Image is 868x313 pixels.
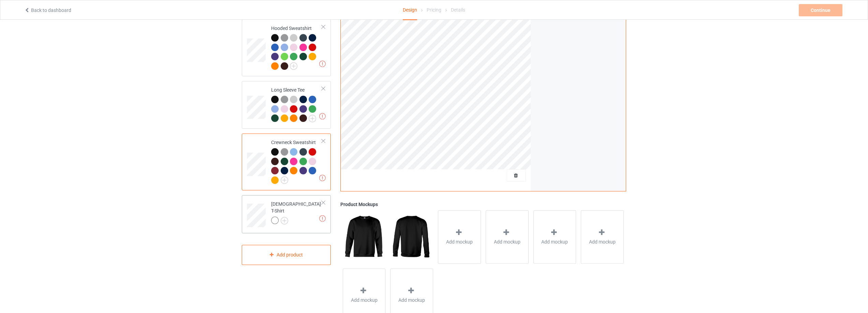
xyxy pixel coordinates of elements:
img: svg+xml;base64,PD94bWwgdmVyc2lvbj0iMS4wIiBlbmNvZGluZz0iVVRGLTgiPz4KPHN2ZyB3aWR0aD0iMjJweCIgaGVpZ2... [290,62,297,70]
img: regular.jpg [343,210,385,263]
div: Long Sleeve Tee [242,81,331,129]
div: Hooded Sweatshirt [271,25,322,69]
div: Pricing [427,0,441,19]
span: Add mockup [398,297,425,303]
div: [DEMOGRAPHIC_DATA] T-Shirt [271,201,322,224]
div: Design [403,0,417,20]
img: exclamation icon [319,61,326,67]
span: Add mockup [541,238,568,245]
img: svg+xml;base64,PD94bWwgdmVyc2lvbj0iMS4wIiBlbmNvZGluZz0iVVRGLTgiPz4KPHN2ZyB3aWR0aD0iMjJweCIgaGVpZ2... [309,115,316,122]
img: svg+xml;base64,PD94bWwgdmVyc2lvbj0iMS4wIiBlbmNvZGluZz0iVVRGLTgiPz4KPHN2ZyB3aWR0aD0iMjJweCIgaGVpZ2... [281,176,288,184]
span: Add mockup [589,238,616,245]
div: Add mockup [533,210,576,264]
a: Back to dashboard [24,7,71,13]
img: exclamation icon [319,215,326,222]
div: Add mockup [486,210,529,264]
div: Add mockup [581,210,624,264]
div: Add mockup [438,210,481,264]
span: Add mockup [446,238,473,245]
span: Add mockup [494,238,520,245]
img: svg+xml;base64,PD94bWwgdmVyc2lvbj0iMS4wIiBlbmNvZGluZz0iVVRGLTgiPz4KPHN2ZyB3aWR0aD0iMjJweCIgaGVpZ2... [281,217,288,224]
img: exclamation icon [319,113,326,120]
img: exclamation icon [319,175,326,181]
div: Hooded Sweatshirt [242,19,331,76]
img: regular.jpg [390,210,433,263]
div: Product Mockups [340,201,626,208]
div: Add product [242,245,331,265]
div: Crewneck Sweatshirt [242,134,331,190]
div: Long Sleeve Tee [271,87,322,122]
span: Add mockup [351,297,378,303]
div: Crewneck Sweatshirt [271,139,322,183]
div: Details [451,0,465,19]
div: [DEMOGRAPHIC_DATA] T-Shirt [242,195,331,233]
